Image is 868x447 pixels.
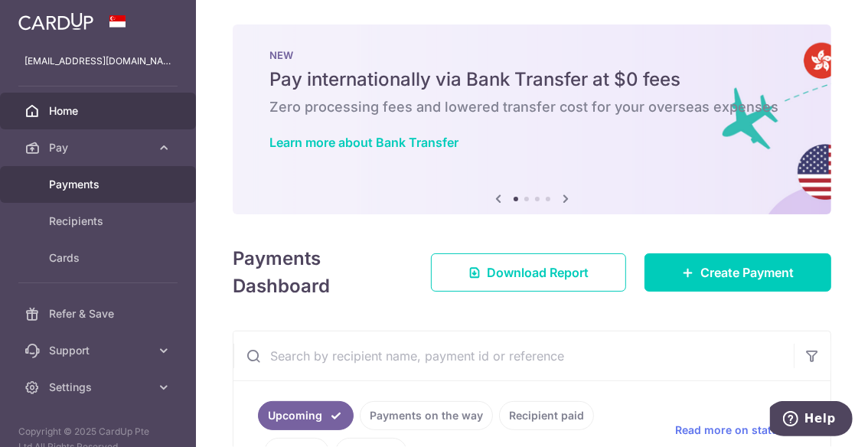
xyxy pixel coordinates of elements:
a: Recipient paid [499,401,594,430]
h5: Pay internationally via Bank Transfer at $0 fees [269,67,795,92]
span: Refer & Save [49,306,150,321]
img: CardUp [18,12,93,31]
a: Upcoming [258,401,354,430]
a: Payments on the way [360,401,493,430]
span: Settings [49,380,150,395]
a: Learn more about Bank Transfer [269,135,458,150]
a: Read more on statuses [675,423,812,438]
input: Search by recipient name, payment id or reference [233,331,794,380]
a: Create Payment [644,253,831,292]
p: [EMAIL_ADDRESS][DOMAIN_NAME] [24,54,171,69]
span: Read more on statuses [675,423,797,438]
span: Payments [49,177,150,192]
h6: Zero processing fees and lowered transfer cost for your overseas expenses [269,98,795,116]
span: Download Report [487,263,589,282]
a: Download Report [431,253,626,292]
p: NEW [269,49,795,61]
span: Support [49,343,150,358]
span: Home [49,103,150,119]
img: Bank transfer banner [233,24,831,214]
span: Recipients [49,214,150,229]
span: Cards [49,250,150,266]
span: Create Payment [700,263,794,282]
span: Pay [49,140,150,155]
h4: Payments Dashboard [233,245,403,300]
iframe: Opens a widget where you can find more information [770,401,853,439]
